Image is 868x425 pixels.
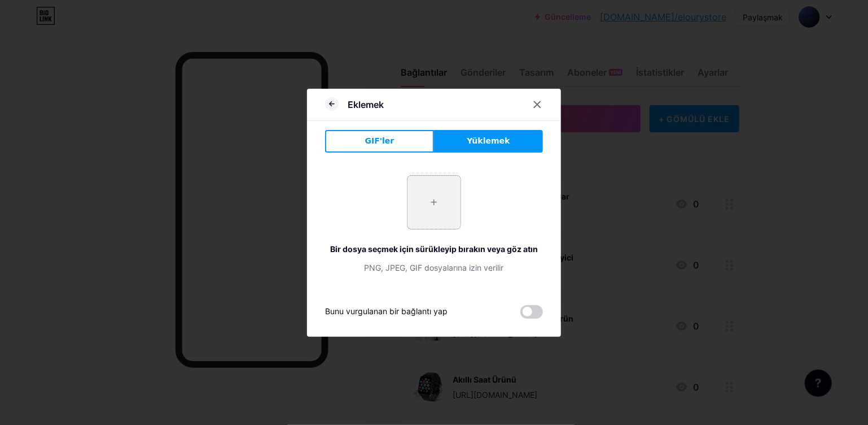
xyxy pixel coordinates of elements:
font: Bunu vurgulanan bir bağlantı yap [325,306,448,316]
font: PNG, JPEG, GIF dosyalarına izin verilir [365,263,504,272]
font: Yüklemek [467,136,510,145]
button: Yüklemek [434,130,543,153]
font: GIF'ler [365,136,394,145]
font: Eklemek [348,99,384,110]
button: GIF'ler [325,130,434,153]
font: Bir dosya seçmek için sürükleyip bırakın veya göz atın [330,244,538,254]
